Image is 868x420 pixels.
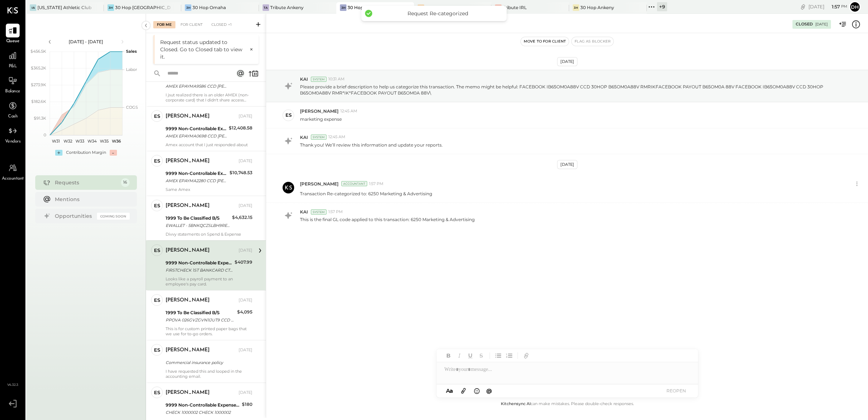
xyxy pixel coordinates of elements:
[0,161,25,182] a: Accountant
[166,247,210,254] div: [PERSON_NAME]
[657,2,667,11] div: + 9
[192,4,226,11] div: 30 Hop Omaha
[311,77,326,82] div: System
[166,187,252,192] div: Same Amex
[166,177,227,184] div: AMEX EPAYMA2280 CCD [PERSON_NAME] ACH PMT AMEX EPAYMA2280 CCD [PERSON_NAME] ACH PMT
[376,10,499,17] div: Request Re-categorized
[0,124,25,145] a: Vendors
[328,209,343,215] span: 1:57 PM
[154,202,160,209] div: ES
[504,351,514,360] button: Ordered List
[166,297,210,304] div: [PERSON_NAME]
[455,351,464,360] button: Italic
[235,259,252,266] div: $407.99
[126,105,138,110] text: COGS
[340,108,357,114] span: 12:45 AM
[662,386,691,396] button: REOPEN
[466,351,475,360] button: Underline
[76,139,84,144] text: W33
[328,134,345,140] span: 12:45 AM
[239,297,252,303] div: [DATE]
[444,387,455,395] button: Aa
[444,351,453,360] button: Bold
[2,176,24,182] span: Accountant
[52,139,60,144] text: W31
[166,222,230,229] div: EWALLET - 5BNKQCZSLBH9RE CCD 30HOP DIVVY CRED EWALLET - 5BNKQCZSLBH9RE CCD 30HOP DIVVY CRED
[300,209,308,215] span: KAI
[285,112,292,119] div: ES
[0,49,25,70] a: P&L
[66,150,106,156] div: Contribution Margin
[486,387,492,394] span: @
[55,196,126,203] div: Mentions
[166,347,210,354] div: [PERSON_NAME]
[849,1,861,13] button: Dh
[311,135,326,140] div: System
[799,3,807,11] div: copy link
[166,215,230,222] div: 1999 To Be Classified B/S
[100,139,109,144] text: W35
[64,139,72,144] text: W32
[55,179,117,186] div: Requests
[300,181,338,187] span: [PERSON_NAME]
[154,247,160,254] div: ES
[239,248,252,253] div: [DATE]
[111,139,121,144] text: W36
[126,49,137,54] text: Sales
[246,46,253,53] button: ×
[369,181,384,187] span: 1:57 PM
[166,409,240,416] div: CHECK 1000002 CHECK 1000002
[242,401,252,408] div: $180
[341,181,367,186] div: Accountant
[521,37,569,46] button: Move to for client
[166,132,227,140] div: AMEX EPAYMA0698 CCD [PERSON_NAME] ACH PMT AMEX EPAYMA0698 CCD [PERSON_NAME] ACH PMT
[239,113,252,119] div: [DATE]
[263,4,269,11] div: TA
[0,24,25,45] a: Queue
[573,4,579,11] div: 3H
[425,4,467,11] div: B. T.'s Smokehouse
[31,99,46,104] text: $182.6K
[55,212,93,220] div: Opportunities
[31,65,46,71] text: $365.2K
[166,113,210,120] div: [PERSON_NAME]
[237,308,252,316] div: $4,095
[126,67,137,72] text: Labor
[55,150,62,156] div: +
[37,4,92,11] div: [US_STATE] Athletic Club
[177,21,206,28] div: For Client
[494,351,503,360] button: Unordered List
[166,202,210,209] div: [PERSON_NAME]
[166,157,210,165] div: [PERSON_NAME]
[300,84,834,96] p: Please provide a brief description to help us categorize this transaction. The memo might be help...
[228,22,232,27] span: +1
[88,139,97,144] text: W34
[522,351,531,360] button: Add URL
[232,214,252,221] div: $4,632.15
[110,150,117,156] div: -
[166,326,252,336] div: This is for custom printed paper bags that we use for to-go orders.
[300,191,432,197] p: Transaction Re-categorized to: 6250 Marketing & Advertising
[154,347,160,353] div: ES
[300,134,308,140] span: KAI
[108,4,114,11] div: 3H
[0,99,25,120] a: Cash
[166,125,227,132] div: 9999 Non-Controllable Expenses:Other Income and Expenses:To Be Classified P&L
[166,276,252,287] div: Looks like a payroll payment to an employee's pay card.
[8,113,17,120] span: Cash
[572,37,613,46] button: Flag as Blocker
[31,49,46,54] text: $456.5K
[300,216,475,223] p: This is the final GL code applied to this transaction: 6250 Marketing & Advertising
[348,4,372,11] div: 30 Hop IRL
[229,124,252,132] div: $12,408.58
[239,347,252,353] div: [DATE]
[815,22,828,27] div: [DATE]
[476,351,486,360] button: Strikethrough
[239,158,252,164] div: [DATE]
[166,401,240,409] div: 9999 Non-Controllable Expenses:Other Income and Expenses:To Be Classified P&L
[557,57,577,66] div: [DATE]
[328,76,345,82] span: 10:31 AM
[6,38,20,45] span: Queue
[97,213,130,220] div: Coming Soon
[34,116,46,121] text: $91.3K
